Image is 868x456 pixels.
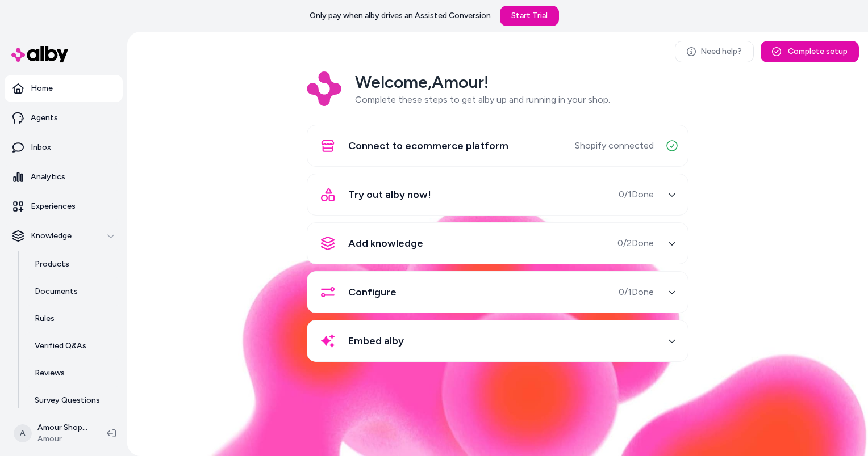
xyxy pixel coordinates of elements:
a: Rules [23,305,123,332]
p: Documents [35,286,78,297]
a: Home [5,75,123,102]
p: Verified Q&As [35,340,86,352]
a: Products [23,251,123,278]
img: alby Bubble [127,200,868,456]
span: A [14,424,32,442]
span: 0 / 1 Done [619,188,654,201]
p: Agents [31,112,58,124]
span: Complete these steps to get alby up and running in your shop. [355,94,610,105]
span: Try out alby now! [348,187,431,202]
button: Complete setup [761,41,859,62]
button: Connect to ecommerce platformShopify connected [314,132,681,159]
span: Shopify connected [575,139,654,153]
span: Connect to ecommerce platform [348,138,508,154]
a: Inbox [5,134,123,161]
a: Reviews [23,360,123,387]
p: Amour Shopify [37,422,89,433]
button: Knowledge [5,222,123,250]
p: Only pay when alby drives an Assisted Conversion [310,10,491,22]
button: Configure0/1Done [314,278,681,306]
span: 0 / 1 Done [619,285,654,299]
span: Embed alby [348,333,404,349]
p: Inbox [31,142,51,153]
p: Rules [35,313,55,324]
a: Documents [23,278,123,305]
a: Start Trial [500,6,559,26]
p: Experiences [31,201,76,212]
a: Experiences [5,193,123,220]
span: Add knowledge [348,235,423,251]
a: Survey Questions [23,387,123,414]
span: 0 / 2 Done [617,237,654,250]
a: Verified Q&As [23,332,123,360]
img: alby Logo [11,46,68,62]
button: Add knowledge0/2Done [314,230,681,257]
button: Try out alby now!0/1Done [314,181,681,208]
p: Products [35,259,69,270]
img: Logo [307,71,341,106]
button: Embed alby [314,327,681,354]
p: Analytics [31,171,65,183]
p: Knowledge [31,230,72,242]
a: Agents [5,104,123,132]
p: Home [31,83,53,94]
p: Survey Questions [35,395,100,406]
button: AAmour ShopifyAmour [7,415,98,451]
a: Analytics [5,163,123,191]
span: Configure [348,284,397,300]
h2: Welcome, Amour ! [355,71,610,93]
a: Need help? [675,41,754,62]
p: Reviews [35,368,65,379]
span: Amour [37,433,89,445]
